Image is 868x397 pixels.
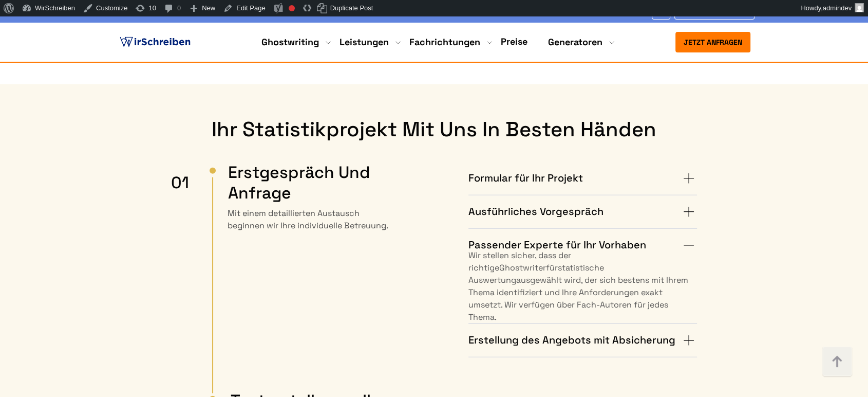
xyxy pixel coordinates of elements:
a: Ghostwriting [261,36,319,48]
img: logo ghostwriter-österreich [118,34,193,50]
img: button top [822,347,853,377]
h4: Erstellung des Angebots mit Absicherung [468,332,675,349]
span: Ghostwriter [499,262,546,273]
summary: Passender Experte für Ihr Vorhaben [468,237,697,254]
summary: Formular für Ihr Projekt [468,170,697,187]
a: Generatoren [548,36,602,48]
button: Jetzt anfragen [675,32,750,52]
h3: Erstgespräch und Anfrage [171,162,389,203]
span: Mit einem detaillierten Austausch beginnen wir Ihre individuelle Betreuung. [228,208,388,231]
span: admindev [823,4,852,12]
h4: Ausführliches Vorgespräch [468,204,603,220]
span: für [546,262,558,273]
div: Focus keyphrase not set [289,5,295,11]
a: Leistungen [339,36,389,48]
h4: Formular für Ihr Projekt [468,170,583,187]
span: Wir stellen sicher, dass der richtige [468,250,571,273]
a: Preise [501,35,527,47]
summary: Ausführliches Vorgespräch [468,204,697,220]
a: Fachrichtungen [409,36,480,48]
h2: Ihr Statistikprojekt mit uns in besten Händen [171,117,697,142]
h4: Passender Experte für Ihr Vorhaben [468,237,646,254]
span: ausgewählt wird, der sich bestens mit Ihrem Thema identifiziert und Ihre Anforderungen exakt umse... [468,275,688,322]
summary: Erstellung des Angebots mit Absicherung [468,332,697,349]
